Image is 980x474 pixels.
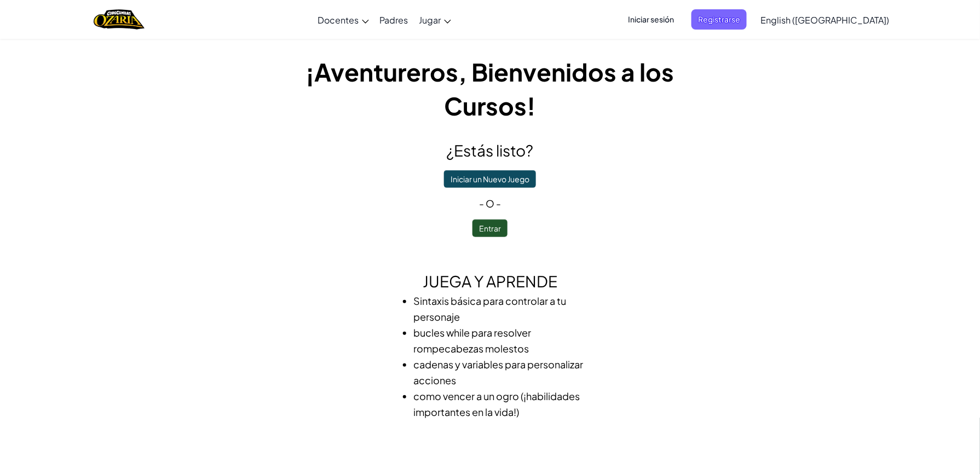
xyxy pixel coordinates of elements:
[318,14,359,26] span: Docentes
[494,197,501,210] span: -
[413,325,589,356] li: bucles while para resolver rompecabezas molestos
[293,139,687,162] h2: ¿Estás listo?
[444,170,536,188] button: Iniciar un Nuevo Juego
[413,388,589,420] li: como vencer a un ogro (¡habilidades importantes en la vida!)
[293,270,687,293] h2: Juega y Aprende
[472,219,508,237] button: Entrar
[374,5,414,34] a: Padres
[479,197,486,210] span: -
[293,55,687,123] h1: ¡Aventureros, Bienvenidos a los Cursos!
[414,5,457,34] a: Jugar
[94,8,145,31] img: Hogar
[413,293,589,325] li: Sintaxis básica para controlar a tu personaje
[755,5,895,34] a: English ([GEOGRAPHIC_DATA])
[419,14,441,26] span: Jugar
[486,197,494,210] span: o
[621,9,681,30] button: Iniciar sesión
[691,9,747,30] button: Registrarse
[94,8,145,31] a: Logotipo de Ozaria by CodeCombat
[760,14,889,26] span: English ([GEOGRAPHIC_DATA])
[413,356,589,388] li: cadenas y variables para personalizar acciones
[313,5,374,34] a: Docentes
